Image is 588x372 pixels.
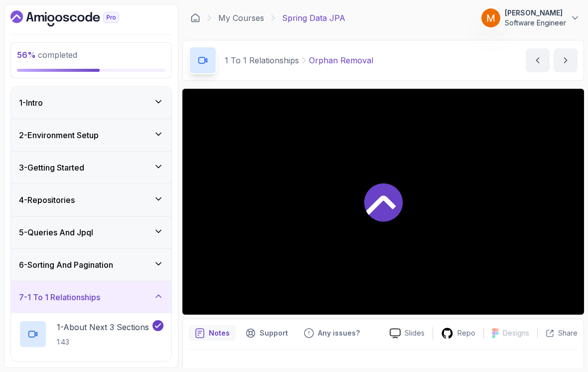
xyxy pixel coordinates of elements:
[19,291,100,303] h3: 7 - 1 To 1 Relationships
[11,216,171,248] button: 5-Queries And Jpql
[19,226,93,238] h3: 5 - Queries And Jpql
[240,325,294,341] button: Support button
[318,328,360,338] p: Any issues?
[11,184,171,216] button: 4-Repositories
[298,325,366,341] button: Feedback button
[11,87,171,119] button: 1-Intro
[546,332,578,362] iframe: chat widget
[526,48,550,72] button: previous content
[505,8,566,18] p: [PERSON_NAME]
[218,12,264,24] a: My Courses
[260,328,288,338] p: Support
[503,328,529,338] p: Designs
[11,249,171,281] button: 6-Sorting And Pagination
[57,321,149,333] p: 1 - About Next 3 Sections
[282,12,345,24] p: Spring Data JPA
[382,328,433,339] a: Slides
[209,328,230,338] p: Notes
[554,48,578,72] button: next content
[19,194,75,206] h3: 4 - Repositories
[19,162,84,174] h3: 3 - Getting Started
[481,8,580,28] button: user profile image[PERSON_NAME]Software Engineer
[17,50,36,60] span: 56 %
[11,152,171,184] button: 3-Getting Started
[457,328,475,338] p: Repo
[10,10,142,26] a: Dashboard
[11,281,171,313] button: 7-1 To 1 Relationships
[19,259,113,271] h3: 6 - Sorting And Pagination
[481,8,500,27] img: user profile image
[537,328,578,338] button: Share
[405,328,425,338] p: Slides
[19,320,163,348] button: 1-About Next 3 Sections1:43
[433,327,483,340] a: Repo
[190,13,200,23] a: Dashboard
[225,54,299,66] p: 1 To 1 Relationships
[11,119,171,151] button: 2-Environment Setup
[57,337,149,347] p: 1:43
[309,54,373,66] p: Orphan Removal
[17,50,77,60] span: completed
[189,325,236,341] button: notes button
[558,328,578,338] p: Share
[505,18,566,28] p: Software Engineer
[19,129,99,141] h3: 2 - Environment Setup
[19,97,43,109] h3: 1 - Intro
